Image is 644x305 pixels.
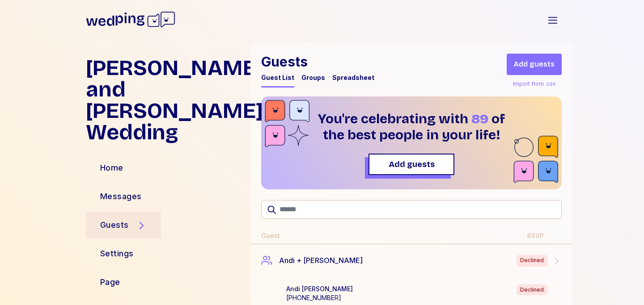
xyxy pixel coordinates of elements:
h1: [PERSON_NAME] and [PERSON_NAME] Wedding [86,57,243,143]
div: Page [100,276,120,288]
span: 89 [471,111,488,127]
img: guest-accent-br.svg [513,136,558,186]
div: [PHONE_NUMBER] [286,293,353,302]
div: Guest List [261,73,294,82]
span: Add guests [389,158,435,171]
h1: You're celebrating with of the best people in your life! [317,111,506,143]
div: Home [100,162,123,174]
div: Spreadsheet [332,73,374,82]
div: Import from .csv [511,79,558,89]
div: Settings [100,247,134,260]
h1: Guests [261,54,374,70]
div: Guests [100,219,129,231]
div: Declined [517,284,547,295]
div: Andi [PERSON_NAME] [286,284,353,293]
button: Add guests [507,54,562,75]
div: Groups [301,73,325,82]
span: Add guests [514,59,555,70]
div: Declined [517,255,547,267]
div: Guest [261,231,280,240]
div: RSVP [527,231,544,240]
img: guest-accent-tl.svg [265,100,309,150]
span: Andi + [PERSON_NAME] [279,255,363,267]
button: Add guests [369,154,454,175]
div: Messages [100,190,142,203]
